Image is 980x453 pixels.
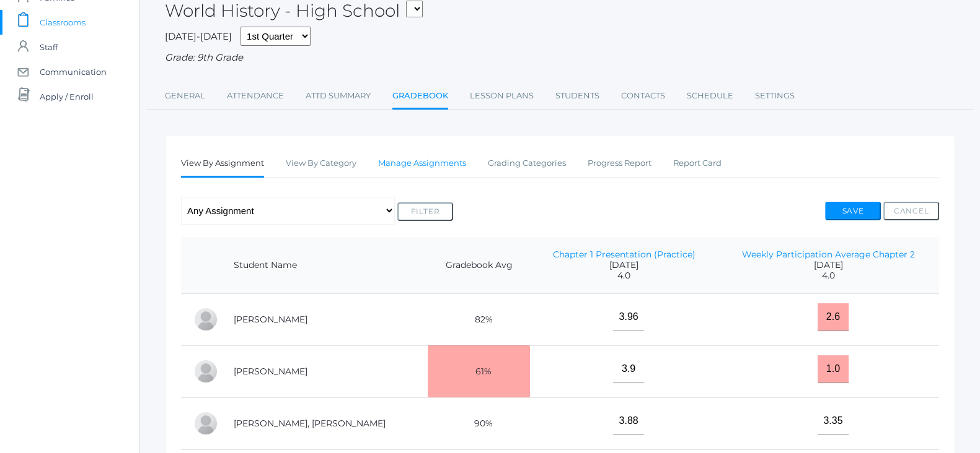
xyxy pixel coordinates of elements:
a: Contacts [621,84,665,108]
a: Report Card [673,151,722,176]
a: Schedule [687,84,733,108]
a: Weekly Participation Average Chapter 2 [742,249,915,260]
span: Apply / Enroll [40,84,94,109]
a: Gradebook [392,84,448,110]
td: 90% [428,397,531,449]
div: Presley Davenport [193,411,218,436]
span: Communication [40,59,107,84]
a: Attd Summary [306,84,371,108]
a: Manage Assignments [378,151,466,176]
a: View By Assignment [181,151,264,178]
button: Filter [397,202,453,221]
a: Grading Categories [488,151,566,176]
div: Eva Carr [193,359,218,384]
h2: World History - High School [165,1,423,20]
a: Attendance [227,84,284,108]
a: [PERSON_NAME] [234,314,307,325]
span: [DATE] [730,260,927,270]
td: 61% [428,345,531,397]
a: Chapter 1 Presentation (Practice) [553,249,695,260]
a: Settings [755,84,795,108]
a: General [165,84,205,108]
a: Lesson Plans [470,84,534,108]
td: 82% [428,293,531,345]
th: Student Name [221,237,428,294]
th: Gradebook Avg [428,237,531,294]
a: [PERSON_NAME] [234,366,307,377]
span: [DATE]-[DATE] [165,30,232,42]
div: Grade: 9th Grade [165,51,955,65]
span: Staff [40,35,58,59]
span: 4.0 [730,270,927,281]
span: Classrooms [40,10,86,35]
div: Pierce Brozek [193,307,218,332]
a: [PERSON_NAME], [PERSON_NAME] [234,418,386,429]
button: Save [825,202,881,220]
button: Cancel [883,202,939,220]
span: [DATE] [542,260,705,270]
a: Students [555,84,599,108]
span: 4.0 [542,270,705,281]
a: Progress Report [588,151,651,176]
a: View By Category [286,151,356,176]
